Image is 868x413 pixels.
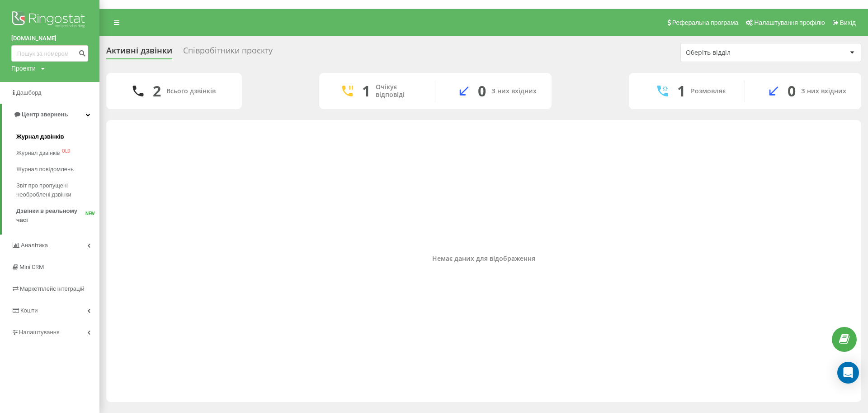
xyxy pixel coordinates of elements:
img: Ringostat logo [11,9,88,32]
span: Аналiтика [21,242,48,249]
div: Проекти [11,64,36,73]
div: З них вхідних [491,87,537,95]
a: Реферальна програма [663,9,742,36]
div: Очікує відповіді [376,83,421,99]
span: Реферальна програма [672,19,739,26]
a: Центр звернень [2,104,99,125]
a: Журнал дзвінків [16,129,99,145]
a: Звіт про пропущені необроблені дзвінки [16,178,99,203]
div: Активні дзвінки [106,46,172,60]
span: Кошти [20,307,38,314]
span: Налаштування профілю [754,19,825,26]
span: Дзвінки в реальному часі [16,206,85,225]
span: Маркетплейс інтеграцій [20,285,85,292]
div: Оберіть відділ [686,49,794,57]
div: З них вхідних [801,87,846,95]
div: 1 [362,82,370,100]
div: Розмовляє [691,87,726,95]
input: Пошук за номером [11,45,88,62]
a: Вихід [828,9,859,36]
span: Mini CRM [19,264,44,270]
div: Немає даних для відображення [113,255,854,263]
span: Звіт про пропущені необроблені дзвінки [16,181,95,199]
a: [DOMAIN_NAME] [11,34,88,43]
span: Налаштування [19,329,60,336]
span: Центр звернень [22,111,68,118]
span: Дашборд [16,89,42,96]
span: Журнал дзвінків [16,132,64,141]
span: Вихід [840,19,856,26]
span: Журнал дзвінків [16,149,60,158]
a: Дзвінки в реальному часіNEW [16,203,99,228]
span: Журнал повідомлень [16,165,74,174]
a: Журнал дзвінківOLD [16,145,99,161]
div: Всього дзвінків [166,87,216,95]
div: 1 [677,82,685,100]
a: Журнал повідомлень [16,161,99,178]
div: Співробітники проєкту [183,46,273,60]
div: Open Intercom Messenger [837,362,859,384]
div: 2 [153,82,161,100]
div: 0 [788,82,796,100]
a: Налаштування профілю [741,9,828,36]
div: 0 [478,82,486,100]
